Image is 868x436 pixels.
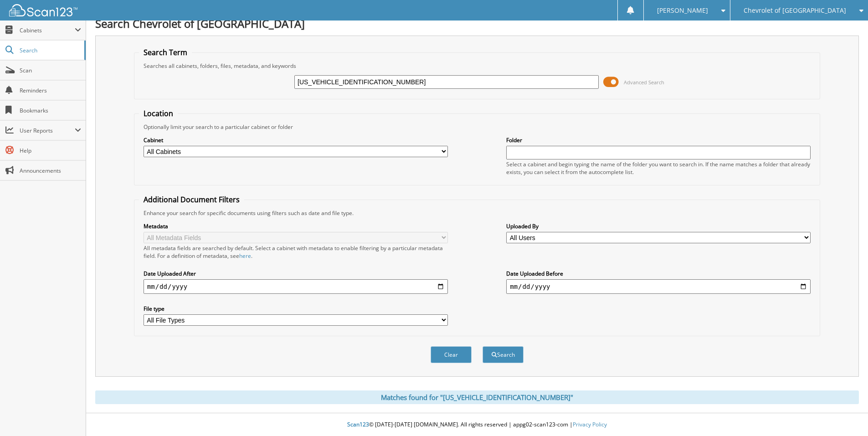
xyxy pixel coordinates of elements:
[347,421,369,428] span: Scan123
[506,160,811,176] div: Select a cabinet and begin typing the name of the folder you want to search in. If the name match...
[239,252,251,260] a: here
[573,421,607,428] a: Privacy Policy
[139,195,244,205] legend: Additional Document Filters
[139,209,815,217] div: Enhance your search for specific documents using filters such as date and file type.
[483,346,524,363] button: Search
[20,127,75,134] span: User Reports
[139,47,192,57] legend: Search Term
[20,107,81,114] span: Bookmarks
[657,8,708,13] span: [PERSON_NAME]
[431,346,472,363] button: Clear
[139,108,178,118] legend: Location
[144,305,448,313] label: File type
[144,244,448,260] div: All metadata fields are searched by default. Select a cabinet with metadata to enable filtering b...
[144,279,448,294] input: start
[20,167,81,174] span: Announcements
[20,147,81,154] span: Help
[95,390,859,404] div: Matches found for "[US_VEHICLE_IDENTIFICATION_NUMBER]"
[144,270,448,277] label: Date Uploaded After
[144,136,448,144] label: Cabinet
[144,222,448,230] label: Metadata
[744,8,846,13] span: Chevrolet of [GEOGRAPHIC_DATA]
[95,16,859,31] h1: Search Chevrolet of [GEOGRAPHIC_DATA]
[506,222,811,230] label: Uploaded By
[20,67,81,74] span: Scan
[139,62,815,70] div: Searches all cabinets, folders, files, metadata, and keywords
[822,392,868,436] iframe: Chat Widget
[20,46,80,54] span: Search
[506,279,811,294] input: end
[20,26,75,34] span: Cabinets
[506,136,811,144] label: Folder
[624,79,664,86] span: Advanced Search
[9,4,77,16] img: scan123-logo-white.svg
[139,123,815,131] div: Optionally limit your search to a particular cabinet or folder
[506,270,811,277] label: Date Uploaded Before
[86,414,868,436] div: © [DATE]-[DATE] [DOMAIN_NAME]. All rights reserved | appg02-scan123-com |
[20,87,81,94] span: Reminders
